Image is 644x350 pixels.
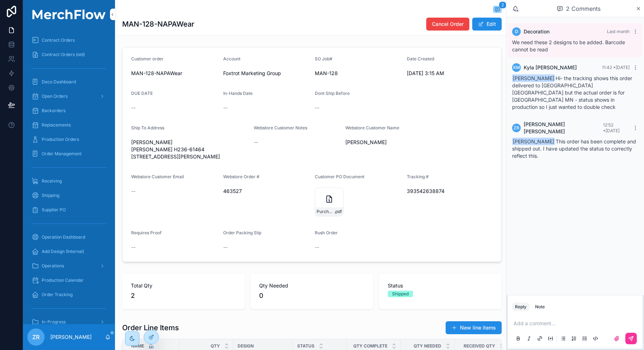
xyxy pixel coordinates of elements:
[392,291,409,297] div: Shipped
[223,174,259,179] span: Webstore Order #
[223,188,309,195] span: 463527
[27,119,111,132] a: Replacements
[131,343,144,349] span: Name
[407,174,429,179] span: Tracking #
[131,91,153,96] span: DUE DATE
[131,70,217,77] span: MAN-128-NAPAWear
[27,288,111,301] a: Order Tracking
[238,343,254,349] span: DESIGN
[512,39,625,52] span: We need these 2 designs to be added. Barcode cannot be read
[131,188,135,195] span: --
[122,19,194,29] h1: MAN-128-NAPAWear
[223,230,261,235] span: Order Packing Slip
[315,244,319,251] span: --
[27,48,111,61] a: Contract Orders (old)
[515,29,518,34] span: D
[42,207,66,213] span: Supplier PO
[50,333,92,341] p: [PERSON_NAME]
[254,139,258,146] span: --
[254,125,307,130] span: Webstore Customer Notes
[532,303,548,311] button: Note
[131,104,135,111] span: --
[42,93,68,99] span: Open Orders
[131,174,184,179] span: Webstore Customer Email
[27,203,111,216] a: Supplier PO
[27,104,111,117] a: Backorders
[512,138,555,145] span: [PERSON_NAME]
[42,79,76,85] span: Deco Dashboard
[42,193,59,198] span: Shipping
[131,244,135,251] span: --
[297,343,314,349] span: Status
[27,189,111,202] a: Shipping
[493,6,502,14] button: 2
[27,34,111,47] a: Contract Orders
[513,65,520,70] span: KM
[514,125,519,131] span: ZR
[345,139,432,146] span: [PERSON_NAME]
[345,125,399,130] span: Webstore Customer Name
[607,29,630,34] span: Last month
[602,65,630,70] span: 11:42 • [DATE]
[388,282,493,289] span: Status
[42,151,82,157] span: Order Management
[223,244,227,251] span: --
[472,18,502,31] button: Edit
[27,133,111,146] a: Production Orders
[42,52,85,57] span: Contract Orders (old)
[566,4,601,13] span: 2 Comments
[524,64,577,71] span: Kyla [PERSON_NAME]
[131,282,236,289] span: Total Qty
[524,28,549,35] span: Decoration
[524,121,603,135] span: [PERSON_NAME] [PERSON_NAME]
[603,122,620,133] span: 12:52 • [DATE]
[23,29,115,324] div: scrollable content
[27,9,111,19] img: App logo
[27,274,111,287] a: Production Calendar
[27,147,111,160] a: Order Management
[27,231,111,244] a: Operation Dashboard
[42,108,65,114] span: Backorders
[334,209,342,215] span: .pdf
[27,90,111,103] a: Open Orders
[223,70,281,77] span: Foxtrot Marketing Group
[407,188,493,195] span: 393542638874
[535,304,545,310] div: Note
[131,125,164,130] span: Ship To Address
[315,230,338,235] span: Rush Order
[512,303,529,311] button: Reply
[446,321,502,334] button: New line items
[315,70,401,77] span: MAN-128
[42,277,84,283] span: Production Calendar
[407,70,493,77] span: [DATE] 3:15 AM
[512,75,632,110] span: Hi- the tracking shows this order delivered to [GEOGRAPHIC_DATA] [GEOGRAPHIC_DATA] but the actual...
[42,319,66,325] span: In-Progress
[464,343,495,349] span: Received Qty
[315,174,364,179] span: Customer PO Document
[315,91,350,96] span: Dont Ship Before
[131,230,162,235] span: Requires Proof
[432,20,464,28] span: Cancel Order
[42,37,75,43] span: Contract Orders
[223,56,240,61] span: Account
[27,75,111,88] a: Deco Dashboard
[27,175,111,188] a: Receiving
[512,74,555,82] span: [PERSON_NAME]
[42,137,79,142] span: Production Orders
[27,316,111,328] a: In-Progress
[512,138,636,159] span: This order has been complete and shipped out. I have updated the status to correctly reflect this.
[407,56,434,61] span: Date Created
[223,91,253,96] span: In-Hands Date
[315,104,319,111] span: --
[27,245,111,258] a: Add Design (Internal)
[32,333,40,341] span: ZR
[353,343,387,349] span: QTY COMPLETE
[259,291,364,301] span: 0
[42,263,64,269] span: Operations
[42,249,84,254] span: Add Design (Internal)
[223,104,227,111] span: --
[27,259,111,272] a: Operations
[414,343,441,349] span: QTY NEEDED
[42,292,73,298] span: Order Tracking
